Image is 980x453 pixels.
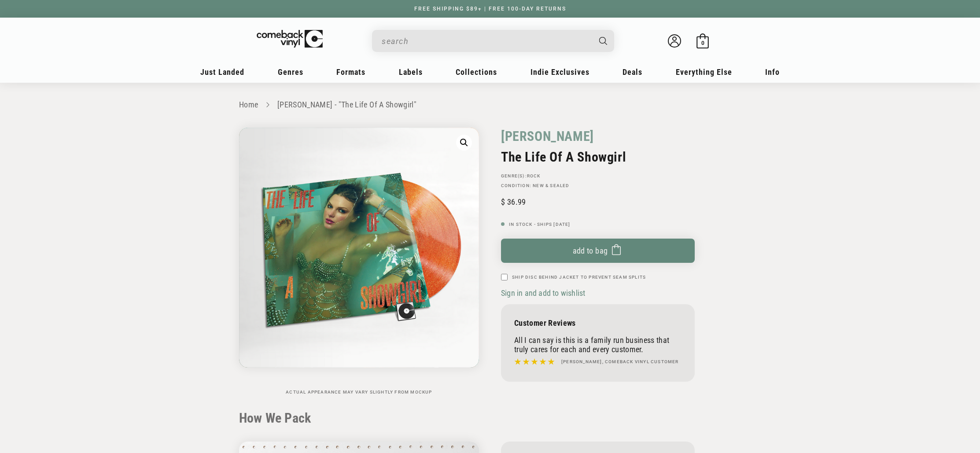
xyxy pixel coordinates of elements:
span: Genres [278,67,303,77]
media-gallery: Gallery Viewer [239,128,479,395]
span: Collections [456,67,497,77]
button: Add to bag [501,239,695,263]
span: Everything Else [676,67,732,77]
nav: breadcrumbs [239,99,741,111]
button: Search [592,30,615,52]
span: Formats [336,67,365,77]
span: 0 [701,40,704,46]
p: GENRE(S): [501,173,695,179]
div: Search [372,30,614,52]
button: Sign in and add to wishlist [501,288,588,298]
p: Condition: New & Sealed [501,183,695,188]
span: Labels [399,67,423,77]
input: search [382,32,590,50]
span: Deals [623,67,642,77]
p: Customer Reviews [514,318,682,328]
a: Home [239,100,258,109]
img: star5.svg [514,356,555,368]
span: Add to bag [573,246,608,255]
p: In Stock - Ships [DATE] [501,222,695,227]
span: $ [501,197,505,206]
span: Sign in and add to wishlist [501,288,585,298]
span: 36.99 [501,197,526,206]
span: Info [765,67,780,77]
a: Rock [527,173,541,178]
a: [PERSON_NAME] - "The Life Of A Showgirl" [277,100,416,109]
a: [PERSON_NAME] [501,128,594,145]
span: Indie Exclusives [531,67,589,77]
p: All I can say is this is a family run business that truly cares for each and every customer. [514,335,682,354]
span: Just Landed [200,67,244,77]
h2: The Life Of A Showgirl [501,149,695,165]
a: FREE SHIPPING $89+ | FREE 100-DAY RETURNS [405,6,575,12]
h4: [PERSON_NAME], Comeback Vinyl customer [561,358,679,365]
label: Ship Disc Behind Jacket To Prevent Seam Splits [512,274,646,280]
h2: How We Pack [239,410,741,426]
p: Actual appearance may vary slightly from mockup [239,390,479,395]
